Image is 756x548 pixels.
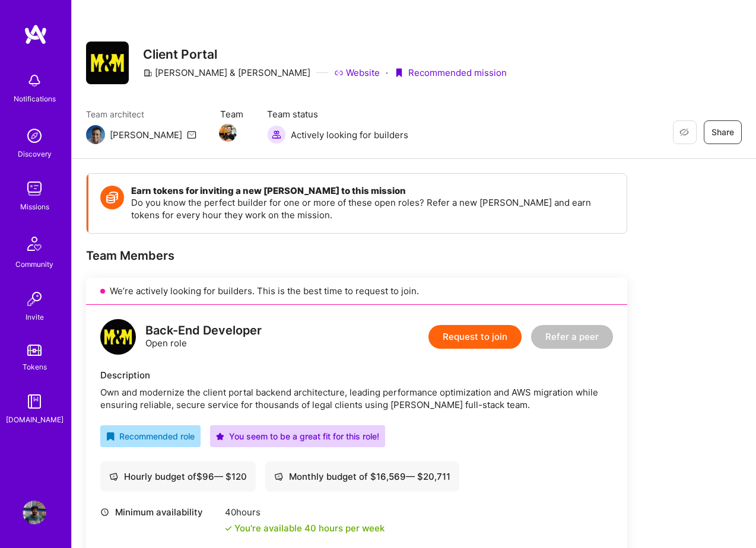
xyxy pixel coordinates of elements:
a: Website [334,66,380,79]
img: Team Architect [86,125,105,144]
button: Refer a peer [531,325,613,349]
img: guide book [23,390,46,413]
i: icon RecommendedBadge [106,432,115,441]
h4: Earn tokens for inviting a new [PERSON_NAME] to this mission [131,186,615,196]
i: icon EyeClosed [679,128,689,137]
img: Team Member Avatar [219,124,237,142]
div: Open role [145,324,262,349]
div: 40 hours [225,506,385,518]
div: Recommended mission [394,66,507,79]
div: We’re actively looking for builders. This is the best time to request to join. [86,278,627,305]
i: icon CompanyGray [143,68,153,78]
i: icon Check [225,525,232,532]
div: · [386,66,388,79]
div: Community [15,258,53,270]
div: Description [100,369,613,381]
div: Invite [26,311,44,323]
div: [DOMAIN_NAME] [6,413,63,426]
a: User Avatar [20,501,49,524]
img: Community [20,230,49,258]
div: Monthly budget of $ 16,569 — $ 20,711 [274,470,450,483]
span: Actively looking for builders [291,129,408,141]
span: Team status [267,108,408,120]
i: icon PurpleRibbon [394,68,404,78]
img: discovery [23,124,46,148]
h3: Client Portal [143,47,507,62]
div: Discovery [18,148,52,160]
button: Request to join [428,325,522,349]
div: [PERSON_NAME] [110,129,182,141]
div: Team Members [86,248,627,263]
img: Company Logo [86,42,129,84]
img: Actively looking for builders [267,125,286,144]
i: icon Cash [274,472,283,481]
i: icon Clock [100,508,109,517]
i: icon PurpleStar [216,432,224,441]
span: Team architect [86,108,196,120]
img: tokens [27,345,42,356]
i: icon Mail [187,130,196,139]
div: Hourly budget of $ 96 — $ 120 [109,470,247,483]
p: Do you know the perfect builder for one or more of these open roles? Refer a new [PERSON_NAME] an... [131,196,615,221]
div: Minimum availability [100,506,219,518]
img: Token icon [100,186,124,209]
span: Team [220,108,243,120]
div: Own and modernize the client portal backend architecture, leading performance optimization and AW... [100,386,613,411]
div: Recommended role [106,430,195,442]
img: bell [23,69,46,93]
img: logo [100,319,136,355]
div: Tokens [23,361,47,373]
i: icon Cash [109,472,118,481]
img: teamwork [23,177,46,200]
div: [PERSON_NAME] & [PERSON_NAME] [143,66,310,79]
div: You're available 40 hours per week [225,522,385,534]
img: Invite [23,287,46,311]
div: Notifications [14,93,56,105]
a: Team Member Avatar [220,123,236,143]
div: Back-End Developer [145,324,262,337]
span: Share [711,126,734,138]
div: You seem to be a great fit for this role! [216,430,379,442]
div: Missions [20,200,49,213]
img: logo [24,24,47,45]
img: User Avatar [23,501,46,524]
button: Share [704,120,742,144]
